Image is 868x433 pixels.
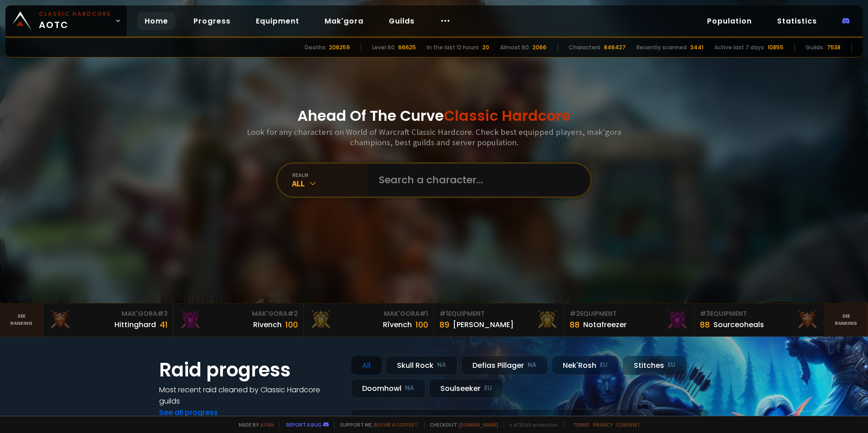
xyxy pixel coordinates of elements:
a: Consent [616,421,640,428]
div: Soulseeker [429,379,503,398]
span: # 3 [157,309,168,318]
div: 89 [439,319,449,331]
span: AOTC [39,10,111,32]
a: #1Equipment89[PERSON_NAME] [434,304,564,336]
a: Guilds [382,12,422,30]
a: [DOMAIN_NAME] [459,421,498,428]
div: realm [292,171,368,178]
div: Mak'Gora [309,309,428,319]
a: a month agozgpetri on godDefias Pillager8 /90 [351,409,709,433]
div: 206259 [329,43,350,52]
span: v. d752d5 - production [504,421,558,428]
div: In the last 12 hours [427,43,479,52]
a: Home [137,12,175,30]
span: # 2 [570,309,580,318]
h1: Ahead Of The Curve [297,105,571,127]
div: All [292,178,368,189]
a: Mak'gora [317,12,371,30]
a: Mak'Gora#3Hittinghard41 [43,304,174,336]
a: Seeranking [825,304,868,336]
a: Progress [186,12,238,30]
span: # 1 [420,309,428,318]
div: Rîvench [383,319,412,330]
div: Recently scanned [637,43,687,52]
small: EU [484,384,492,393]
div: Equipment [570,309,689,319]
small: EU [668,361,675,370]
div: Skull Rock [386,356,458,375]
div: Deaths [305,43,325,52]
div: 20 [482,43,489,52]
a: Privacy [593,421,613,428]
div: Equipment [439,309,558,319]
a: Buy me a coffee [374,421,419,428]
div: Level 60 [372,43,395,52]
div: 66625 [398,43,416,52]
small: EU [600,361,608,370]
div: 7538 [827,43,840,52]
span: # 3 [700,309,710,318]
div: Rivench [253,319,282,330]
div: Equipment [700,309,819,319]
div: 10855 [768,43,783,52]
div: 100 [415,319,428,331]
div: Almost 60 [500,43,529,52]
span: Made by [233,421,274,428]
a: Statistics [770,12,824,30]
div: Mak'Gora [179,309,298,319]
span: # 2 [288,309,298,318]
span: Support me, [334,421,419,428]
div: 846427 [604,43,626,52]
a: Report a bug [286,421,321,428]
a: Equipment [249,12,307,30]
div: All [351,356,382,375]
div: Nek'Rosh [552,356,619,375]
a: #3Equipment88Sourceoheals [694,304,825,336]
a: Terms [573,421,590,428]
div: Guilds [806,43,823,52]
div: 100 [285,319,298,331]
div: Stitches [623,356,687,375]
div: 41 [160,319,168,331]
small: Classic Hardcore [39,10,111,18]
a: Population [700,12,759,30]
small: NA [528,361,537,370]
a: See all progress [159,407,218,418]
a: a fan [260,421,274,428]
a: Mak'Gora#1Rîvench100 [304,304,434,336]
div: Notafreezer [583,319,627,330]
input: Search a character... [373,164,580,196]
div: 2066 [533,43,547,52]
div: Active last 7 days [714,43,764,52]
div: [PERSON_NAME] [453,319,514,330]
div: Mak'Gora [49,309,168,319]
span: Checkout [424,421,498,428]
div: Sourceoheals [713,319,764,330]
span: Classic Hardcore [444,105,571,126]
div: 88 [700,319,710,331]
small: NA [405,384,414,393]
a: #2Equipment88Notafreezer [564,304,694,336]
a: Mak'Gora#2Rivench100 [174,304,304,336]
div: Doomhowl [351,379,425,398]
h3: Look for any characters on World of Warcraft Classic Hardcore. Check best equipped players, mak'g... [243,127,625,148]
h4: Most recent raid cleaned by Classic Hardcore guilds [159,384,340,407]
div: Hittinghard [114,319,156,330]
span: # 1 [439,309,448,318]
div: 88 [570,319,580,331]
div: 3441 [690,43,703,52]
div: Defias Pillager [461,356,548,375]
small: NA [437,361,446,370]
h1: Raid progress [159,356,340,384]
div: Characters [569,43,600,52]
a: Classic HardcoreAOTC [5,5,127,36]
